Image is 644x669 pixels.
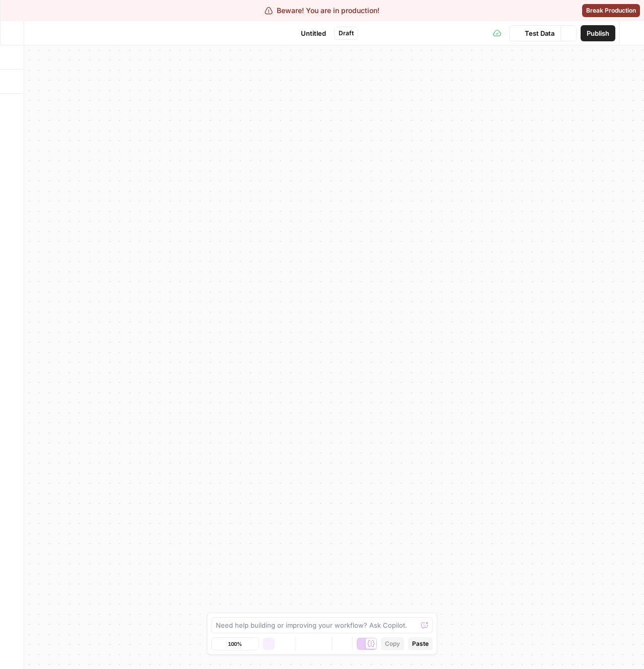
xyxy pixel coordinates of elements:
span: 100% [228,640,242,648]
span: Untitled [301,28,326,38]
button: Test Data [509,25,560,41]
button: Untitled [286,25,332,41]
span: Copy [385,639,400,648]
span: Break Production [586,6,636,15]
button: Copy [381,637,404,650]
span: Draft [339,29,354,38]
span: Paste [412,639,429,648]
span: Publish [587,28,609,38]
button: Publish [581,25,615,41]
button: Paste [408,637,433,650]
button: Break Production [582,4,640,17]
span: Test Data [525,28,554,38]
div: Beware! You are in production! [265,6,379,16]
